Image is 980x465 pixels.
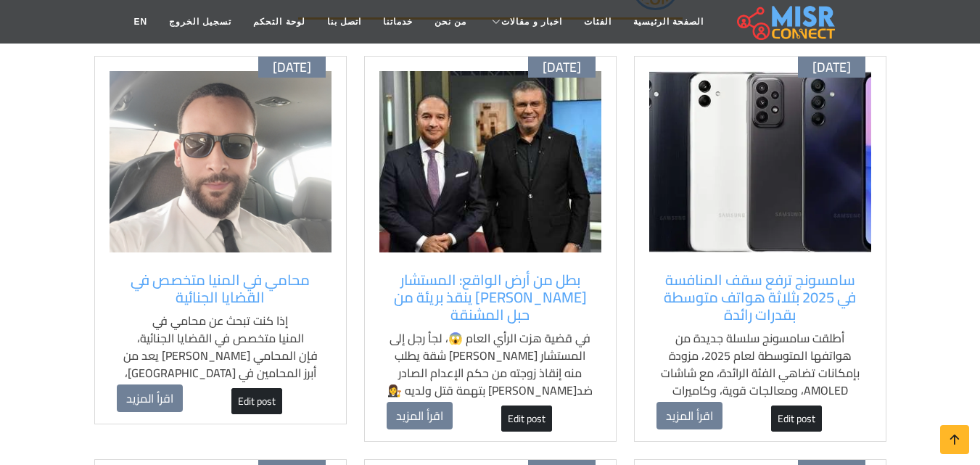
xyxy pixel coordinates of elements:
a: Edit post [231,388,282,414]
a: اتصل بنا [316,8,372,36]
img: المستشار محمد بهاء ابو شقه [379,71,601,252]
p: إذا كنت تبحث عن محامي في المنيا متخصص في القضايا الجنائية، فإن المحامي [PERSON_NAME] يعد من أبرز ... [117,312,324,416]
a: بطل من أرض الواقع: المستشار [PERSON_NAME] ينقذ بريئة من حبل المشنقة [387,271,594,324]
a: اقرأ المزيد [117,384,183,412]
a: تسجيل الخروج [158,8,242,36]
a: الصفحة الرئيسية [622,8,715,36]
a: Edit post [501,406,552,432]
a: اقرأ المزيد [656,402,722,429]
img: main.misr_connect [737,4,834,40]
a: محامي في المنيا متخصص في القضايا الجنائية [117,271,324,306]
a: خدماتنا [372,8,424,36]
a: Edit post [771,406,822,432]
img: هاتف Galaxy A55 الجديد من سامسونج بتصميم أنيق ومواصفات فائقة [649,71,871,252]
a: سامسونج ترفع سقف المنافسة في 2025 بثلاثة هواتف متوسطة بقدرات رائدة [656,271,864,324]
a: اقرأ المزيد [387,402,453,429]
p: في قضية هزت الرأي العام 😱، لجأ رجل إلى المستشار [PERSON_NAME] شقة يطلب منه إنقاذ زوجته من حكم الإ... [387,329,594,416]
a: EN [123,8,158,36]
span: [DATE] [812,59,851,75]
a: لوحة التحكم [242,8,316,36]
span: [DATE] [543,59,581,75]
img: المحامي محمد عاطف [110,71,332,252]
a: الفئات [573,8,622,36]
p: أطلقت سامسونج سلسلة جديدة من هواتفها المتوسطة لعام 2025، مزودة بإمكانات تضاهي الفئة الرائدة، مع ش... [656,329,864,416]
a: من نحن [424,8,477,36]
span: اخبار و مقالات [501,15,562,28]
span: [DATE] [273,59,311,75]
a: اخبار و مقالات [477,8,573,36]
